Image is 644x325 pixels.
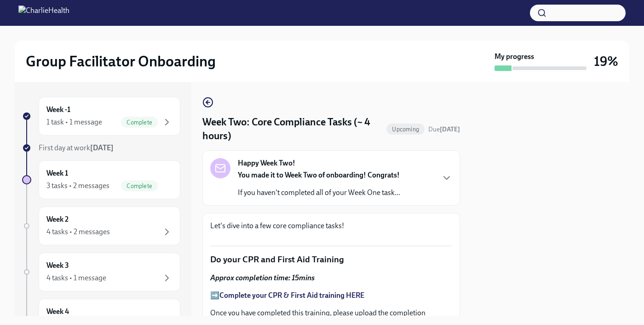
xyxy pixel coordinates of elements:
span: First day at work [39,143,114,152]
h4: Week Two: Core Compliance Tasks (~ 4 hours) [202,115,383,143]
div: 3 tasks • 2 messages [46,181,109,191]
h6: Week 2 [46,214,69,225]
a: First day at work[DATE] [22,143,180,153]
a: Week 34 tasks • 1 message [22,253,180,291]
span: Due [428,125,460,133]
a: Week 13 tasks • 2 messagesComplete [22,160,180,199]
strong: Happy Week Two! [238,158,295,168]
span: Complete [121,183,158,189]
span: Complete [121,119,158,126]
strong: Approx completion time: 15mins [210,273,315,282]
h6: Week 1 [46,168,68,178]
span: Upcoming [386,126,425,133]
p: Let's dive into a few core compliance tasks! [210,221,452,231]
strong: You made it to Week Two of onboarding! Congrats! [238,171,400,179]
a: Week -11 task • 1 messageComplete [22,97,180,136]
h6: Week 3 [46,260,69,271]
a: Complete your CPR & First Aid training HERE [219,291,364,300]
strong: [DATE] [440,125,460,133]
h3: 19% [594,53,618,70]
h6: Week 4 [46,307,69,317]
h6: Week -1 [46,105,70,115]
div: 4 tasks • 2 messages [46,227,110,237]
div: 4 tasks • 1 message [46,273,106,283]
strong: My progress [494,52,534,62]
p: If you haven't completed all of your Week One task... [238,188,400,198]
p: ➡️ [210,290,452,301]
span: October 6th, 2025 10:00 [428,125,460,134]
strong: [DATE] [90,143,114,152]
h2: Group Facilitator Onboarding [26,52,216,71]
p: Do your CPR and First Aid Training [210,254,452,266]
a: Week 24 tasks • 2 messages [22,207,180,245]
div: 1 task • 1 message [46,117,102,127]
img: CharlieHealth [18,6,69,20]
